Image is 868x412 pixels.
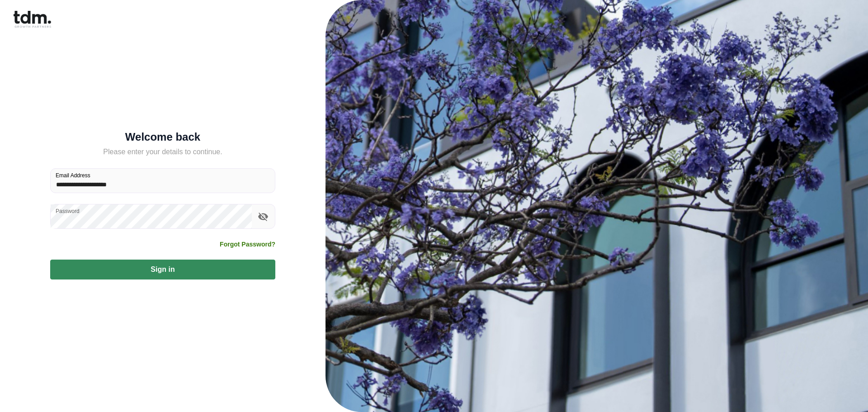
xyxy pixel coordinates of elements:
label: Email Address [56,171,90,179]
h5: Welcome back [50,133,275,142]
button: toggle password visibility [255,209,271,224]
button: Sign in [50,260,275,279]
a: Forgot Password? [220,240,275,249]
h5: Please enter your details to continue. [50,147,275,157]
label: Password [56,207,80,215]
